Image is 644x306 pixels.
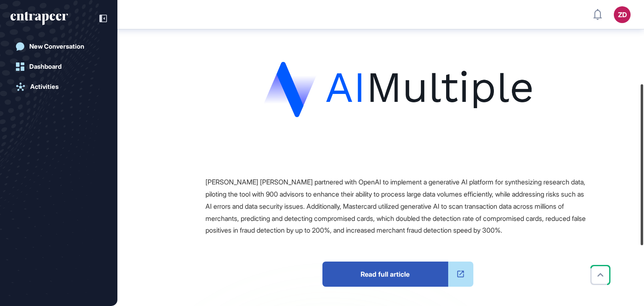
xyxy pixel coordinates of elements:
img: Top 25 Generative AI Finance Use Cases & Case Studies [258,16,537,163]
a: Activities [10,78,107,95]
span: [PERSON_NAME] [PERSON_NAME] partnered with OpenAI to implement a generative AI platform for synth... [205,178,586,234]
a: Dashboard [10,58,107,75]
div: entrapeer-logo [10,12,68,25]
div: Activities [30,83,59,91]
a: Read full article [322,262,473,287]
a: New Conversation [10,38,107,55]
div: New Conversation [29,43,84,50]
span: Read full article [322,262,448,287]
div: Dashboard [29,63,62,70]
button: ZD [614,6,631,23]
